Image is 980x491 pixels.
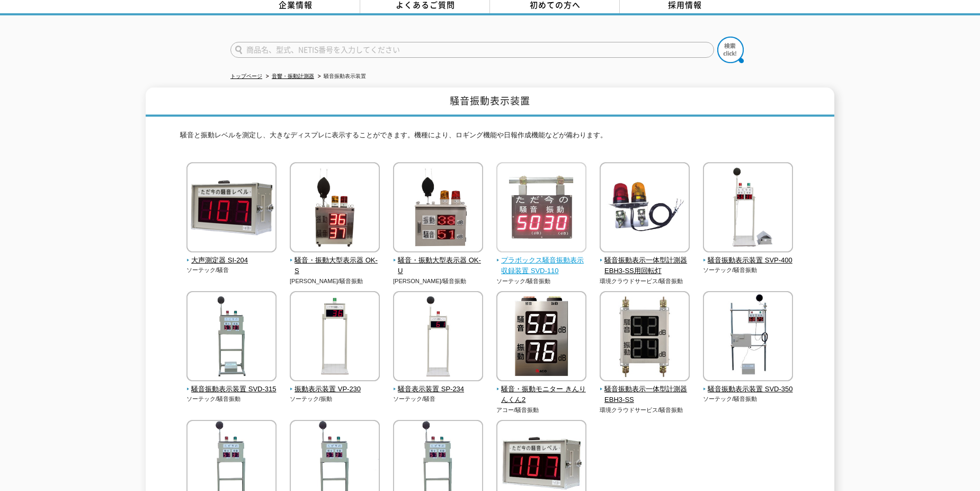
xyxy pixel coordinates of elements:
[496,255,587,277] span: プラボックス騒音振動表示収録装置 SVD-110
[186,291,277,384] img: 騒音振動表示装置 SVD-315
[393,374,484,395] a: 騒音表示装置 SP-234
[600,406,690,415] p: 環境クラウドサービス/騒音振動
[600,384,690,406] span: 騒音振動表示一体型計測器 EBH3-SS
[186,162,277,255] img: 大声測定器 SI-204
[186,266,277,275] p: ソーテック/騒音
[230,73,262,79] a: トップページ
[703,291,793,384] img: 騒音振動表示装置 SVD-350
[186,374,277,395] a: 騒音振動表示装置 SVD-315
[393,245,484,277] a: 騒音・振動大型表示器 OK-U
[600,162,690,255] img: 騒音振動表示一体型計測器 EBH3-SS用回転灯
[316,71,366,82] li: 騒音振動表示装置
[496,162,586,255] img: プラボックス騒音振動表示収録装置 SVD-110
[290,291,380,384] img: 振動表示装置 VP-230
[496,384,587,406] span: 騒音・振動モニター きんりんくん2
[703,245,794,266] a: 騒音振動表示装置 SVP-400
[290,394,380,404] p: ソーテック/振動
[186,384,277,395] span: 騒音振動表示装置 SVD-315
[703,384,794,395] span: 騒音振動表示装置 SVD-350
[180,130,800,146] p: 騒音と振動レベルを測定し、大きなディスプレに表示することができます。機種により、ロギング機能や日報作成機能などが備わります。
[230,42,714,58] input: 商品名、型式、NETIS番号を入力してください
[393,291,483,384] img: 騒音表示装置 SP-234
[703,255,794,266] span: 騒音振動表示装置 SVP-400
[393,277,484,286] p: [PERSON_NAME]/騒音振動
[393,384,484,395] span: 騒音表示装置 SP-234
[496,277,587,286] p: ソーテック/騒音振動
[393,394,484,404] p: ソーテック/騒音
[703,266,794,275] p: ソーテック/騒音振動
[290,162,380,255] img: 騒音・振動大型表示器 OK-S
[496,291,586,384] img: 騒音・振動モニター きんりんくん2
[600,255,690,277] span: 騒音振動表示一体型計測器 EBH3-SS用回転灯
[703,374,794,395] a: 騒音振動表示装置 SVD-350
[496,245,587,277] a: プラボックス騒音振動表示収録装置 SVD-110
[703,394,794,404] p: ソーテック/騒音振動
[393,162,483,255] img: 騒音・振動大型表示器 OK-U
[186,394,277,404] p: ソーテック/騒音振動
[717,37,744,63] img: btn_search.png
[186,255,277,266] span: 大声測定器 SI-204
[496,374,587,406] a: 騒音・振動モニター きんりんくん2
[600,291,690,384] img: 騒音振動表示一体型計測器 EBH3-SS
[496,406,587,415] p: アコー/騒音振動
[186,245,277,266] a: 大声測定器 SI-204
[146,87,834,117] h1: 騒音振動表示装置
[393,255,484,277] span: 騒音・振動大型表示器 OK-U
[600,277,690,286] p: 環境クラウドサービス/騒音振動
[290,245,380,277] a: 騒音・振動大型表示器 OK-S
[290,277,380,286] p: [PERSON_NAME]/騒音振動
[703,162,793,255] img: 騒音振動表示装置 SVP-400
[600,374,690,406] a: 騒音振動表示一体型計測器 EBH3-SS
[600,245,690,277] a: 騒音振動表示一体型計測器 EBH3-SS用回転灯
[290,374,380,395] a: 振動表示装置 VP-230
[272,73,314,79] a: 音響・振動計測器
[290,255,380,277] span: 騒音・振動大型表示器 OK-S
[290,384,380,395] span: 振動表示装置 VP-230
